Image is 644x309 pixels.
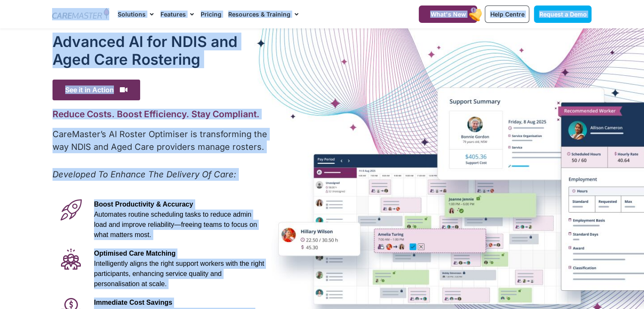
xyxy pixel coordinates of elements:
a: What's New [419,6,477,23]
img: CareMaster Logo [52,8,109,21]
h1: Advanced Al for NDIS and Aged Care Rostering [53,33,269,68]
span: Optimised Care Matching [94,250,176,257]
a: Request a Demo [534,6,591,23]
span: Boost Productivity & Accuracy [94,201,193,208]
span: Request a Demo [539,11,586,18]
a: Help Centre [485,6,529,23]
span: What's New [430,11,466,18]
span: Intelligently aligns the right support workers with the right participants, enhancing service qua... [94,260,264,287]
span: See it in Action [53,80,140,100]
em: Developed To Enhance The Delivery Of Care: [53,169,236,179]
span: Automates routine scheduling tasks to reduce admin load and improve reliability—freeing teams to ... [94,211,257,238]
h2: Reduce Costs. Boost Efficiency. Stay Compliant. [53,109,269,119]
span: Help Centre [490,11,524,18]
span: Immediate Cost Savings [94,299,172,306]
p: CareMaster’s AI Roster Optimiser is transforming the way NDIS and Aged Care providers manage rost... [53,128,269,153]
